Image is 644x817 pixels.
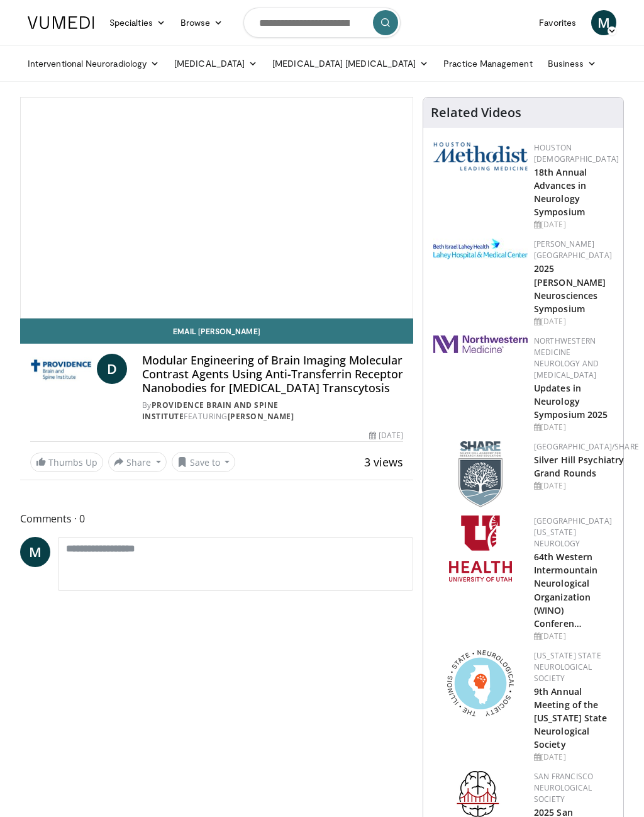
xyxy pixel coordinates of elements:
a: Browse [173,10,231,35]
a: Thumbs Up [30,453,103,472]
a: Northwestern Medicine Neurology and [MEDICAL_DATA] [534,335,599,380]
a: Practice Management [436,51,540,76]
h4: Modular Engineering of Brain Imaging Molecular Contrast Agents Using Anti-Transferrin Receptor Na... [142,354,403,395]
span: 3 views [364,454,403,470]
a: San Francisco Neurological Society [534,771,593,804]
a: 9th Annual Meeting of the [US_STATE] State Neurological Society [534,685,608,750]
div: [DATE] [534,219,619,230]
a: Email [PERSON_NAME] [20,318,413,344]
img: Providence Brain and Spine Institute [30,354,92,384]
button: Save to [172,452,236,472]
a: Houston [DEMOGRAPHIC_DATA] [534,142,619,164]
a: 2025 [PERSON_NAME] Neurosciences Symposium [534,262,606,314]
div: [DATE] [534,422,613,433]
a: Interventional Neuroradiology [20,51,167,76]
a: Specialties [102,10,173,35]
a: Updates in Neurology Symposium 2025 [534,382,608,420]
div: [DATE] [534,316,613,327]
span: Comments 0 [20,510,413,527]
a: [PERSON_NAME] [228,411,294,422]
a: D [97,354,127,384]
a: Business [540,51,604,76]
div: [DATE] [534,752,613,763]
a: Silver Hill Psychiatry Grand Rounds [534,454,624,479]
img: f6362829-b0a3-407d-a044-59546adfd345.png.150x105_q85_autocrop_double_scale_upscale_version-0.2.png [449,516,512,582]
a: Favorites [531,10,584,35]
a: [US_STATE] State Neurological Society [534,650,601,684]
img: 2a462fb6-9365-492a-ac79-3166a6f924d8.png.150x105_q85_autocrop_double_scale_upscale_version-0.2.jpg [433,335,528,353]
img: 5e4488cc-e109-4a4e-9fd9-73bb9237ee91.png.150x105_q85_autocrop_double_scale_upscale_version-0.2.png [433,142,528,171]
a: [GEOGRAPHIC_DATA]/SHARE [534,441,639,452]
a: 64th Western Intermountain Neurological Organization (WINO) Conferen… [534,551,597,629]
div: [DATE] [369,430,403,441]
a: M [591,10,616,35]
div: By FEATURING [142,400,403,422]
a: 18th Annual Advances in Neurology Symposium [534,166,587,218]
input: Search topics, interventions [243,8,401,38]
a: [MEDICAL_DATA] [167,51,265,76]
img: 71a8b48c-8850-4916-bbdd-e2f3ccf11ef9.png.150x105_q85_autocrop_double_scale_upscale_version-0.2.png [447,650,514,716]
img: f8aaeb6d-318f-4fcf-bd1d-54ce21f29e87.png.150x105_q85_autocrop_double_scale_upscale_version-0.2.png [458,441,502,507]
div: [DATE] [534,480,639,492]
a: Providence Brain and Spine Institute [142,400,279,422]
video-js: Video Player [21,98,413,318]
a: [MEDICAL_DATA] [MEDICAL_DATA] [265,51,436,76]
button: Share [108,452,167,472]
a: [PERSON_NAME][GEOGRAPHIC_DATA] [534,239,612,261]
img: VuMedi Logo [28,16,94,29]
a: [GEOGRAPHIC_DATA][US_STATE] Neurology [534,516,612,549]
img: e7977282-282c-4444-820d-7cc2733560fd.jpg.150x105_q85_autocrop_double_scale_upscale_version-0.2.jpg [433,239,528,259]
a: M [20,537,50,567]
div: [DATE] [534,631,613,642]
h4: Related Videos [431,105,521,120]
